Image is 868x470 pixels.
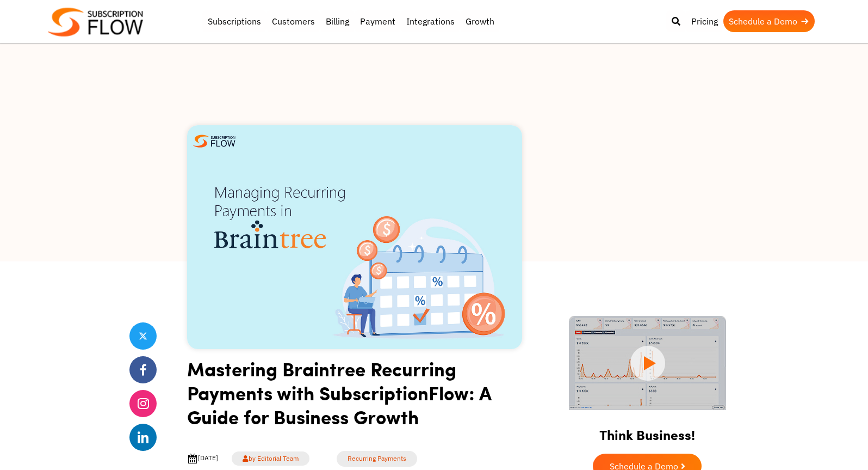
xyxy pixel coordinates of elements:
[187,125,522,349] img: Braintree Recurring Payments with subscriptionflow
[401,10,460,32] a: Integrations
[320,10,355,32] a: Billing
[187,453,218,464] div: [DATE]
[187,357,522,437] h1: Mastering Braintree Recurring Payments with SubscriptionFlow: A Guide for Business Growth
[460,10,500,32] a: Growth
[556,413,739,448] h2: Think Business!
[266,10,320,32] a: Customers
[232,451,309,466] a: by Editorial Team
[569,316,726,410] img: intro video
[723,10,815,32] a: Schedule a Demo
[48,8,143,36] img: Subscriptionflow
[337,451,417,467] a: Recurring Payments
[355,10,401,32] a: Payment
[686,10,723,32] a: Pricing
[202,10,266,32] a: Subscriptions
